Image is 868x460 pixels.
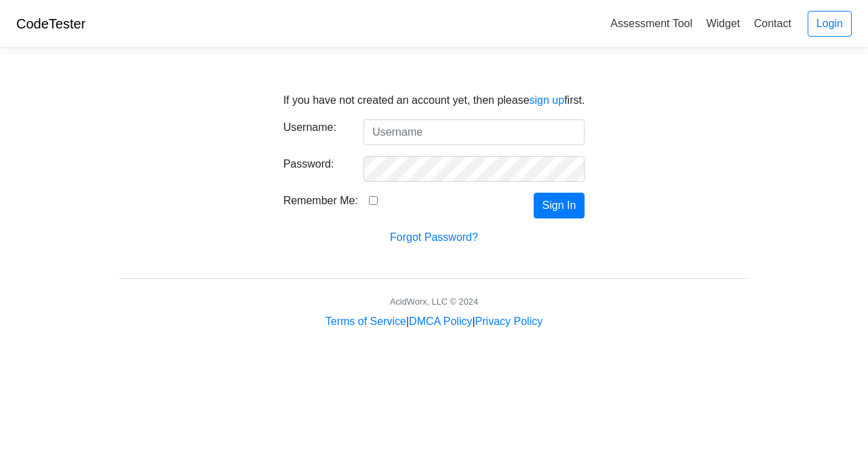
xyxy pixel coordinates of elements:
a: Forgot Password? [390,231,478,243]
a: sign up [530,94,565,106]
label: Password: [273,156,354,176]
button: Sign In [534,193,585,218]
label: Username: [273,119,354,140]
a: Terms of Service [325,315,406,327]
p: If you have not created an account yet, then please first. [283,92,585,109]
a: CodeTester [16,16,85,31]
a: Contact [749,12,797,35]
a: Assessment Tool [605,12,698,35]
a: DMCA Policy [409,315,472,327]
input: Username [363,119,585,145]
a: Widget [701,12,745,35]
div: AcidWorx, LLC © 2024 [390,295,478,308]
a: Privacy Policy [475,315,543,327]
a: Login [808,11,852,37]
div: | | [325,313,542,330]
label: Remember Me: [283,193,358,209]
